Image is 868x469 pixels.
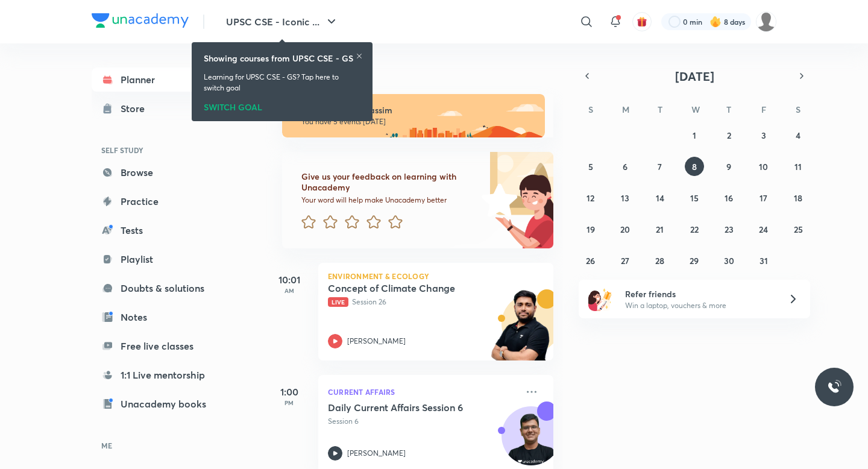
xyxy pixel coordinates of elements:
abbr: October 4, 2025 [796,130,800,141]
img: referral [588,287,612,311]
abbr: October 14, 2025 [656,192,664,204]
button: October 29, 2025 [685,251,704,270]
abbr: October 13, 2025 [621,192,629,204]
abbr: October 5, 2025 [588,161,593,172]
button: October 5, 2025 [581,157,600,176]
abbr: Saturday [796,104,800,115]
img: streak [709,16,722,28]
abbr: Thursday [726,104,731,115]
img: ttu [827,380,841,394]
a: Practice [92,189,231,213]
h5: 10:01 [265,272,313,287]
img: feedback_image [441,152,553,248]
div: SWITCH GOAL [204,98,360,112]
p: [PERSON_NAME] [347,336,406,347]
abbr: October 22, 2025 [690,224,699,235]
button: October 8, 2025 [685,157,704,176]
abbr: Monday [622,104,629,115]
button: October 30, 2025 [719,251,738,270]
abbr: October 31, 2025 [759,255,768,266]
abbr: October 7, 2025 [658,161,662,172]
a: Doubts & solutions [92,276,231,300]
button: October 23, 2025 [719,219,738,239]
p: PM [265,399,313,406]
abbr: October 15, 2025 [690,192,699,204]
button: October 10, 2025 [754,157,773,176]
a: Store [92,96,231,121]
abbr: October 26, 2025 [586,255,595,266]
a: Free live classes [92,334,231,358]
h5: 1:00 [265,385,313,399]
button: October 3, 2025 [754,125,773,145]
a: Unacademy books [92,392,231,416]
button: avatar [632,12,652,31]
a: Playlist [92,247,231,271]
abbr: Friday [761,104,766,115]
a: Tests [92,218,231,242]
abbr: Wednesday [691,104,700,115]
p: [PERSON_NAME] [347,448,406,459]
div: Store [121,101,152,116]
abbr: October 25, 2025 [794,224,803,235]
p: AM [265,287,313,294]
h6: Give us your feedback on learning with Unacademy [301,171,477,193]
abbr: October 16, 2025 [725,192,733,204]
h6: Showing courses from UPSC CSE - GS [204,52,353,65]
p: Win a laptop, vouchers & more [625,300,773,311]
abbr: October 2, 2025 [727,130,731,141]
img: morning [282,94,545,137]
h6: Refer friends [625,288,773,300]
button: October 28, 2025 [650,251,670,270]
abbr: October 8, 2025 [692,161,697,172]
h5: Daily Current Affairs Session 6 [328,401,478,414]
button: October 18, 2025 [788,188,808,207]
button: October 13, 2025 [615,188,635,207]
button: October 2, 2025 [719,125,738,145]
abbr: October 1, 2025 [693,130,696,141]
button: October 11, 2025 [788,157,808,176]
button: October 6, 2025 [615,157,635,176]
abbr: Tuesday [658,104,662,115]
h4: [DATE] [282,68,565,82]
a: Planner [92,68,231,92]
button: October 24, 2025 [754,219,773,239]
p: Session 26 [328,297,517,307]
button: October 21, 2025 [650,219,670,239]
a: Company Logo [92,13,189,31]
button: October 27, 2025 [615,251,635,270]
abbr: October 28, 2025 [655,255,664,266]
button: October 14, 2025 [650,188,670,207]
abbr: October 29, 2025 [690,255,699,266]
p: Environment & Ecology [328,272,544,280]
abbr: Sunday [588,104,593,115]
abbr: October 19, 2025 [587,224,595,235]
img: wassim [756,11,776,32]
img: unacademy [487,289,553,373]
span: [DATE] [675,68,714,84]
p: You have 5 events [DATE] [301,117,534,127]
abbr: October 12, 2025 [587,192,594,204]
button: October 4, 2025 [788,125,808,145]
p: Current Affairs [328,385,517,399]
abbr: October 11, 2025 [794,161,802,172]
abbr: October 6, 2025 [623,161,627,172]
button: October 22, 2025 [685,219,704,239]
p: Session 6 [328,416,517,427]
abbr: October 23, 2025 [725,224,734,235]
img: avatar [637,16,647,27]
span: Live [328,297,348,307]
h6: Good morning, wassim [301,105,534,116]
abbr: October 3, 2025 [761,130,766,141]
h6: SELF STUDY [92,140,231,160]
button: October 12, 2025 [581,188,600,207]
h5: Concept of Climate Change [328,282,478,294]
button: October 7, 2025 [650,157,670,176]
abbr: October 17, 2025 [759,192,767,204]
button: October 25, 2025 [788,219,808,239]
abbr: October 27, 2025 [621,255,629,266]
button: [DATE] [596,68,793,84]
a: Notes [92,305,231,329]
abbr: October 20, 2025 [620,224,630,235]
abbr: October 21, 2025 [656,224,664,235]
abbr: October 18, 2025 [794,192,802,204]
